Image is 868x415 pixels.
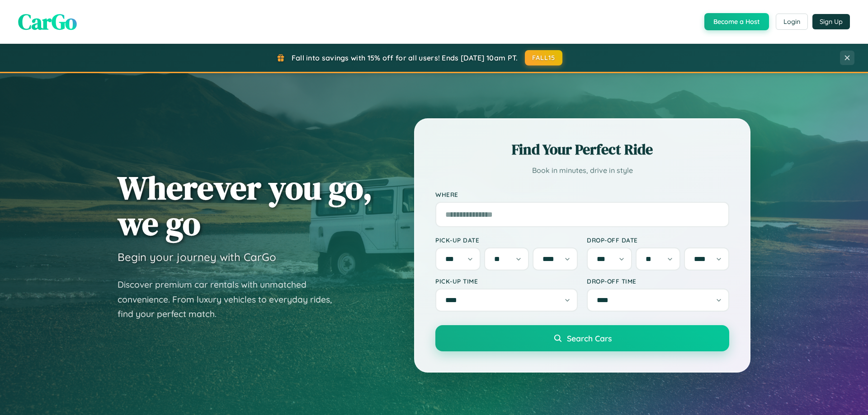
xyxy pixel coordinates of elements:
span: Search Cars [567,333,612,343]
label: Drop-off Date [587,236,729,244]
label: Pick-up Date [435,236,578,244]
button: Sign Up [812,14,850,29]
p: Book in minutes, drive in style [435,164,729,177]
button: FALL15 [525,50,563,65]
h2: Find Your Perfect Ride [435,140,729,159]
label: Where [435,191,729,198]
h3: Begin your journey with CarGo [118,250,276,264]
h1: Wherever you go, we go [118,170,373,241]
span: CarGo [18,7,77,37]
label: Pick-up Time [435,277,578,285]
span: Fall into savings with 15% off for all users! Ends [DATE] 10am PT. [292,53,518,62]
button: Search Cars [435,325,729,351]
button: Become a Host [704,13,769,30]
label: Drop-off Time [587,277,729,285]
button: Login [776,14,808,30]
p: Discover premium car rentals with unmatched convenience. From luxury vehicles to everyday rides, ... [118,277,344,322]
